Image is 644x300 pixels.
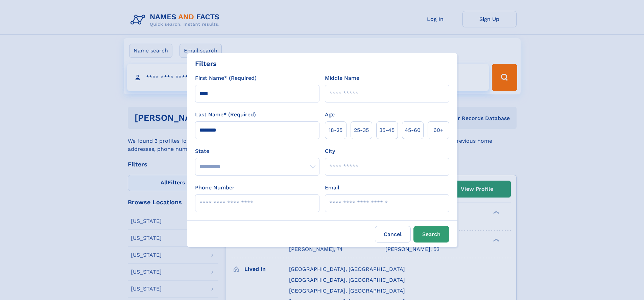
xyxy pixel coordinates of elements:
[195,74,257,82] label: First Name* (Required)
[329,126,342,134] span: 18‑25
[375,226,411,243] label: Cancel
[325,111,335,119] label: Age
[325,184,339,192] label: Email
[379,126,395,134] span: 35‑45
[413,226,449,243] button: Search
[433,126,444,134] span: 60+
[195,147,319,155] label: State
[195,111,256,119] label: Last Name* (Required)
[195,59,217,69] div: Filters
[325,147,335,155] label: City
[195,184,235,192] label: Phone Number
[354,126,369,134] span: 25‑35
[325,74,359,82] label: Middle Name
[405,126,421,134] span: 45‑60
